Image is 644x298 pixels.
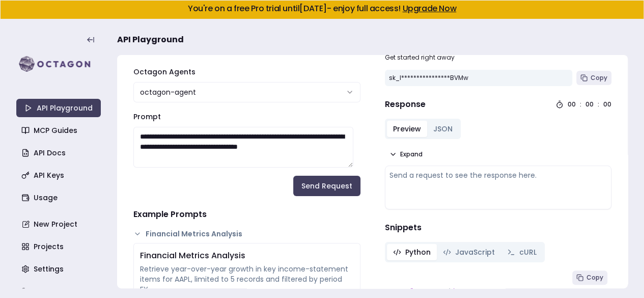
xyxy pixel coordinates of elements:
[580,100,581,109] div: :
[591,74,607,82] span: Copy
[133,229,360,239] button: Financial Metrics Analysis
[17,166,102,184] a: API Keys
[603,100,611,109] div: 00
[17,121,102,140] a: MCP Guides
[293,176,360,196] button: Send Request
[17,215,102,233] a: New Project
[17,144,102,162] a: API Docs
[568,100,576,109] div: 00
[519,247,537,257] span: cURL
[405,247,431,257] span: Python
[17,188,102,207] a: Usage
[576,71,611,85] button: Copy
[586,274,603,282] span: Copy
[385,98,426,111] h4: Response
[477,288,502,296] span: OpenAI
[9,5,635,13] h5: You're on a free Pro trial until [DATE] - enjoy full access!
[133,112,161,122] label: Prompt
[17,237,102,256] a: Projects
[503,287,519,297] span: 2
[452,288,477,296] span: import
[427,121,459,137] button: JSON
[133,208,360,221] h4: Example Prompts
[585,100,594,109] div: 00
[140,264,354,294] div: Retrieve year-over-year growth in key income-statement items for AAPL, limited to 5 records and f...
[389,170,607,180] div: Send a request to see the response here.
[402,3,456,14] a: Upgrade Now
[133,67,195,77] label: Octagon Agents
[17,260,102,278] a: Settings
[117,34,184,46] span: API Playground
[385,222,612,234] h4: Snippets
[598,100,599,109] div: :
[409,288,426,296] span: from
[455,247,495,257] span: JavaScript
[385,53,455,62] p: Get started right away
[426,288,452,296] span: openai
[572,270,607,285] button: Copy
[16,54,101,74] img: logo-rect-yK7x_WSZ.svg
[140,250,354,262] div: Financial Metrics Analysis
[385,147,427,161] button: Expand
[387,121,427,137] button: Preview
[400,150,423,158] span: Expand
[393,287,409,297] span: 1
[16,99,101,117] a: API Playground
